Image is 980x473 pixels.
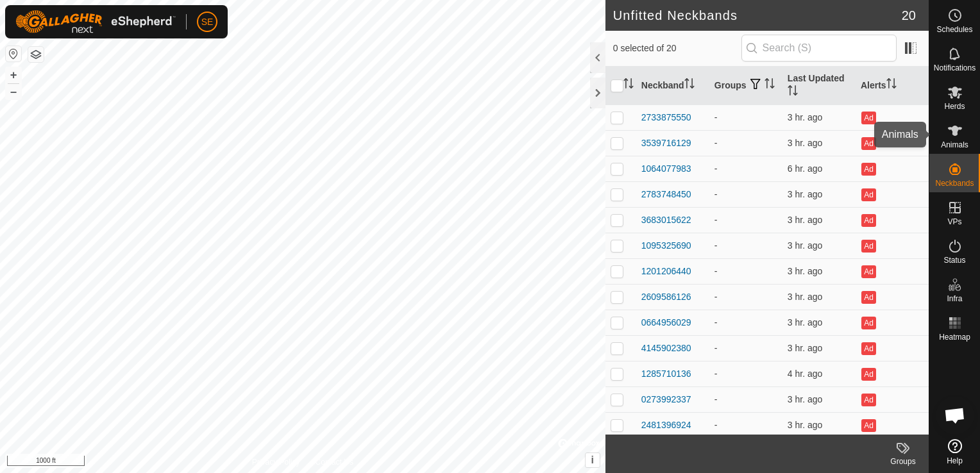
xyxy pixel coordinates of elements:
span: Heatmap [939,333,970,341]
td: - [709,412,782,438]
span: Sep 28, 2025, 7:36 AM [788,138,823,148]
p-sorticon: Activate to sort [765,80,775,90]
th: Alerts [856,67,929,105]
a: Help [929,434,980,470]
span: Sep 28, 2025, 4:36 AM [788,163,823,174]
button: Ad [861,112,875,124]
td: - [709,156,782,181]
p-sorticon: Activate to sort [886,80,897,90]
td: - [709,335,782,361]
button: Ad [861,188,875,201]
button: + [6,67,21,83]
span: Sep 28, 2025, 7:36 AM [788,317,823,328]
span: 20 [902,6,916,25]
span: Sep 28, 2025, 7:36 AM [788,240,823,251]
button: Reset Map [6,46,21,62]
button: – [6,84,21,99]
td: - [709,104,782,130]
button: Ad [861,291,875,304]
td: - [709,181,782,207]
button: i [586,453,600,467]
a: Privacy Policy [252,456,300,468]
span: Schedules [936,26,972,33]
span: Animals [941,141,968,149]
div: 1285710136 [641,367,691,381]
span: SE [201,15,214,29]
span: Help [947,457,963,465]
img: Gallagher Logo [15,10,176,33]
button: Ad [861,214,875,227]
div: Open chat [936,396,974,435]
div: 1095325690 [641,239,691,253]
div: Groups [877,456,929,467]
p-sorticon: Activate to sort [684,80,695,90]
button: Ad [861,265,875,278]
button: Ad [861,240,875,253]
button: Ad [861,368,875,381]
div: 4145902380 [641,342,691,355]
div: 2783748450 [641,188,691,201]
p-sorticon: Activate to sort [788,87,798,97]
span: 0 selected of 20 [613,42,741,55]
span: Sep 28, 2025, 7:36 AM [788,112,823,122]
span: Sep 28, 2025, 7:36 AM [788,394,823,404]
span: Notifications [934,64,976,72]
th: Neckband [636,67,709,105]
td: - [709,361,782,386]
span: Status [943,256,965,264]
button: Ad [861,419,875,432]
div: 2733875550 [641,111,691,124]
th: Last Updated [782,67,856,105]
span: Infra [947,295,962,303]
input: Search (S) [741,35,897,62]
span: Sep 28, 2025, 7:36 AM [788,420,823,430]
span: Neckbands [935,179,974,187]
button: Ad [861,394,875,406]
h2: Unfitted Neckbands [613,8,902,23]
span: Herds [944,103,965,110]
button: Ad [861,342,875,355]
span: Sep 28, 2025, 7:36 AM [788,215,823,225]
button: Ad [861,317,875,329]
div: 2609586126 [641,290,691,304]
div: 3683015622 [641,213,691,227]
td: - [709,258,782,284]
div: 1064077983 [641,162,691,176]
span: VPs [947,218,961,226]
span: Sep 28, 2025, 6:36 AM [788,369,823,379]
div: 0273992337 [641,393,691,406]
td: - [709,130,782,156]
div: 3539716129 [641,137,691,150]
span: i [591,454,594,465]
td: - [709,207,782,233]
div: 2481396924 [641,419,691,432]
th: Groups [709,67,782,105]
td: - [709,386,782,412]
span: Sep 28, 2025, 7:36 AM [788,266,823,276]
div: 1201206440 [641,265,691,278]
span: Sep 28, 2025, 7:36 AM [788,189,823,199]
td: - [709,284,782,310]
td: - [709,233,782,258]
button: Map Layers [28,47,44,62]
span: Sep 28, 2025, 7:36 AM [788,343,823,353]
div: 0664956029 [641,316,691,329]
button: Ad [861,163,875,176]
span: Sep 28, 2025, 7:36 AM [788,292,823,302]
button: Ad [861,137,875,150]
a: Contact Us [316,456,353,468]
p-sorticon: Activate to sort [623,80,634,90]
td: - [709,310,782,335]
